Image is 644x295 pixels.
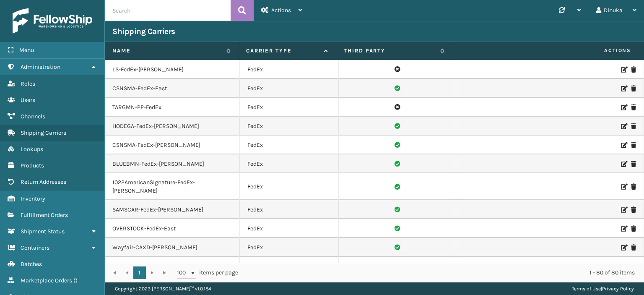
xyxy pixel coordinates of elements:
td: CSNSMA-FedEx-East [105,79,240,98]
label: Name [112,47,222,55]
i: Delete [631,245,636,251]
i: Edit [621,86,626,91]
td: LS-FedEx-[PERSON_NAME] [105,60,240,79]
i: Delete [631,67,636,73]
p: Copyright 2023 [PERSON_NAME]™ v 1.0.184 [115,282,211,295]
span: Products [21,162,44,169]
td: FedEx [240,173,339,200]
a: 1 [133,266,146,279]
span: Shipment Status [21,228,65,235]
td: HODEGA-FedEx-[PERSON_NAME] [105,117,240,136]
td: FedEx [240,238,339,257]
i: Edit [621,67,626,73]
i: Edit [621,142,626,148]
span: Administration [21,63,60,70]
a: Privacy Policy [602,286,634,292]
td: FedEx [240,219,339,238]
i: Edit [621,104,626,110]
td: TARGMN-PP-FedEx [105,98,240,117]
span: Marketplace Orders [21,277,72,284]
span: Users [21,97,35,104]
label: Carrier Type [246,47,320,55]
span: Return Addresses [21,178,66,185]
i: Edit [621,161,626,167]
i: Delete [631,123,636,129]
span: Fulfillment Orders [21,211,68,219]
td: SAMSCAR-FedEx-[PERSON_NAME] [105,200,240,219]
i: Edit [621,226,626,232]
td: TARGMN-PP-FedEx-East [105,257,240,276]
h3: Shipping Carriers [112,26,175,37]
i: Edit [621,184,626,190]
td: BLUEBMN-FedEx-[PERSON_NAME] [105,154,240,173]
i: Delete [631,184,636,190]
i: Edit [621,207,626,213]
td: FedEx [240,200,339,219]
td: FedEx [240,257,339,276]
span: Batches [21,261,42,268]
span: Menu [19,47,34,54]
td: FedEx [240,79,339,98]
i: Delete [631,161,636,167]
i: Delete [631,86,636,91]
span: Actions [271,7,291,14]
td: OVERSTOCK-FedEx-East [105,219,240,238]
i: Delete [631,142,636,148]
span: Shipping Carriers [21,129,66,136]
span: Roles [21,80,35,87]
span: ( ) [73,277,78,284]
i: Delete [631,226,636,232]
i: Delete [631,207,636,213]
td: FedEx [240,136,339,154]
i: Delete [631,104,636,110]
span: Actions [455,44,636,57]
td: 1022AmericanSignature-FedEx-[PERSON_NAME] [105,173,240,200]
a: Terms of Use [572,286,601,292]
td: FedEx [240,98,339,117]
td: FedEx [240,117,339,136]
span: Lookups [21,146,43,153]
td: CSNSMA-FedEx-[PERSON_NAME] [105,136,240,154]
label: Third Party [344,47,436,55]
span: 100 [177,269,190,277]
div: | [572,282,634,295]
td: FedEx [240,154,339,173]
span: items per page [177,266,238,279]
td: FedEx [240,60,339,79]
i: Edit [621,123,626,129]
i: Edit [621,245,626,251]
span: Channels [21,113,45,120]
td: Wayfair-CAXD-[PERSON_NAME] [105,238,240,257]
div: 1 - 80 of 80 items [250,269,635,277]
img: logo [13,8,92,34]
span: Containers [21,244,49,251]
span: Inventory [21,195,45,202]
